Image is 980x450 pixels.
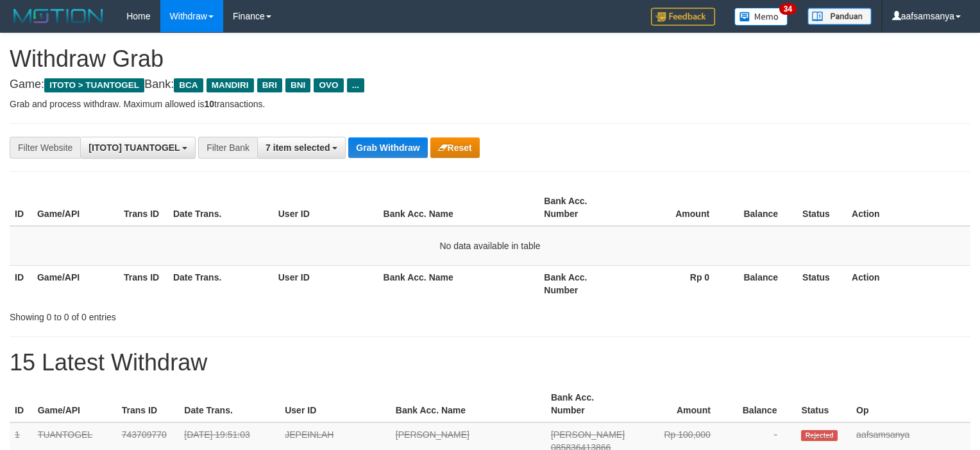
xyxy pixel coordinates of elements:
[347,78,364,92] span: ...
[168,265,273,302] th: Date Trans.
[273,189,378,226] th: User ID
[207,78,254,92] span: MANDIRI
[257,78,282,92] span: BRI
[204,99,214,109] strong: 10
[797,189,847,226] th: Status
[266,143,330,153] span: 7 item selected
[847,189,970,226] th: Action
[546,386,630,422] th: Bank Acc. Number
[32,189,119,226] th: Game/API
[10,189,32,226] th: ID
[10,226,970,266] td: No data available in table
[10,98,970,110] p: Grab and process withdraw. Maximum allowed is transactions.
[807,8,872,25] img: panduan.png
[847,265,970,302] th: Action
[174,78,203,92] span: BCA
[33,386,117,422] th: Game/API
[179,386,280,422] th: Date Trans.
[539,265,625,302] th: Bank Acc. Number
[378,265,539,302] th: Bank Acc. Name
[314,78,343,92] span: OVO
[10,137,80,159] div: Filter Website
[651,8,715,26] img: Feedback.jpg
[729,265,797,302] th: Balance
[257,137,346,159] button: 7 item selected
[625,189,729,226] th: Amount
[280,386,391,422] th: User ID
[348,137,427,158] button: Grab Withdraw
[630,386,730,422] th: Amount
[89,143,180,153] span: [ITOTO] TUANTOGEL
[44,78,144,92] span: ITOTO > TUANTOGEL
[10,306,399,324] div: Showing 0 to 0 of 0 entries
[396,429,469,440] a: [PERSON_NAME]
[119,189,168,226] th: Trans ID
[10,386,33,422] th: ID
[851,386,970,422] th: Op
[119,265,168,302] th: Trans ID
[391,386,546,422] th: Bank Acc. Name
[10,265,32,302] th: ID
[10,350,970,376] h1: 15 Latest Withdraw
[273,265,378,302] th: User ID
[198,137,257,159] div: Filter Bank
[80,137,196,159] button: [ITOTO] TUANTOGEL
[625,265,729,302] th: Rp 0
[734,8,788,26] img: Button%20Memo.svg
[796,386,851,422] th: Status
[551,429,625,440] span: [PERSON_NAME]
[430,137,480,158] button: Reset
[797,265,847,302] th: Status
[729,189,797,226] th: Balance
[801,430,837,441] span: Rejected
[539,189,625,226] th: Bank Acc. Number
[285,78,310,92] span: BNI
[168,189,273,226] th: Date Trans.
[779,3,797,15] span: 34
[730,386,797,422] th: Balance
[10,46,970,72] h1: Withdraw Grab
[10,78,970,91] h4: Game: Bank:
[32,265,119,302] th: Game/API
[10,6,107,26] img: MOTION_logo.png
[117,386,180,422] th: Trans ID
[378,189,539,226] th: Bank Acc. Name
